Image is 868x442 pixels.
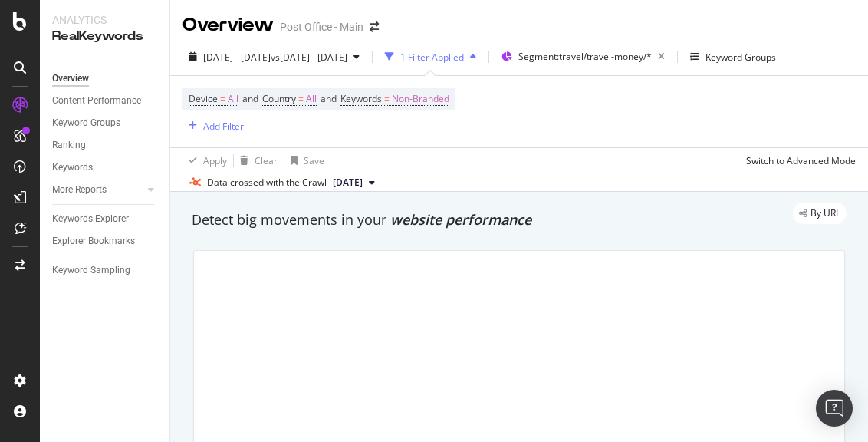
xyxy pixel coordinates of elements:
[816,390,853,427] div: Open Intercom Messenger
[52,137,86,153] div: Ranking
[327,173,381,192] button: [DATE]
[495,45,671,69] button: Segment:travel/travel-money/*
[400,51,464,64] div: 1 Filter Applied
[52,262,159,279] a: Keyword Sampling
[228,88,238,110] span: All
[52,93,159,109] a: Content Performance
[52,115,159,131] a: Keyword Groups
[333,176,363,190] span: 2025 Sep. 8th
[740,148,856,173] button: Switch to Advanced Mode
[52,262,130,279] div: Keyword Sampling
[321,92,337,105] span: and
[234,148,278,173] button: Clear
[518,50,652,63] span: Segment: travel/travel-money/*
[52,211,129,227] div: Keywords Explorer
[810,209,840,218] span: By URL
[684,45,782,69] button: Keyword Groups
[220,92,225,105] span: =
[52,93,141,109] div: Content Performance
[182,148,227,173] button: Apply
[52,71,159,87] a: Overview
[52,233,159,249] a: Explorer Bookmarks
[182,117,244,135] button: Add Filter
[52,115,120,131] div: Keyword Groups
[280,19,363,35] div: Post Office - Main
[370,21,379,32] div: arrow-right-arrow-left
[52,233,135,249] div: Explorer Bookmarks
[203,51,271,64] span: [DATE] - [DATE]
[52,160,159,176] a: Keywords
[203,154,227,167] div: Apply
[207,176,327,190] div: Data crossed with the Crawl
[298,92,304,105] span: =
[306,88,317,110] span: All
[793,203,847,224] div: legacy label
[242,92,258,105] span: and
[52,28,157,45] div: RealKeywords
[705,51,776,64] div: Keyword Groups
[182,45,366,69] button: [DATE] - [DATE]vs[DATE] - [DATE]
[52,12,157,28] div: Analytics
[392,88,449,110] span: Non-Branded
[189,92,218,105] span: Device
[746,154,856,167] div: Switch to Advanced Mode
[340,92,382,105] span: Keywords
[379,45,482,69] button: 1 Filter Applied
[52,137,159,153] a: Ranking
[52,182,143,198] a: More Reports
[304,154,324,167] div: Save
[52,182,107,198] div: More Reports
[182,12,274,38] div: Overview
[52,211,159,227] a: Keywords Explorer
[271,51,347,64] span: vs [DATE] - [DATE]
[255,154,278,167] div: Clear
[52,160,93,176] div: Keywords
[384,92,390,105] span: =
[262,92,296,105] span: Country
[284,148,324,173] button: Save
[203,120,244,133] div: Add Filter
[52,71,89,87] div: Overview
